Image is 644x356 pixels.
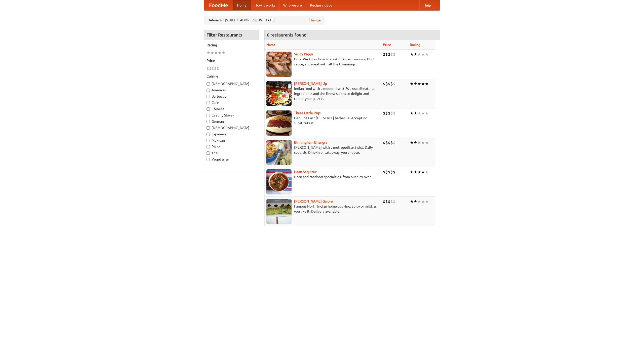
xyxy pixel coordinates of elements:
[266,52,292,77] img: saucy.jpg
[410,140,414,145] li: ★
[410,81,414,87] li: ★
[385,110,388,116] li: $
[266,199,292,224] img: currygalore.jpg
[388,110,390,116] li: $
[417,110,421,116] li: ★
[207,132,256,137] label: Japanese
[207,58,256,63] h5: Price
[393,169,395,175] li: $
[212,66,214,71] li: $
[207,114,210,117] input: Czech / Slovak
[214,66,217,71] li: $
[383,199,385,204] li: $
[388,52,390,57] li: $
[383,169,385,175] li: $
[204,30,259,40] h4: Filter Restaurants
[207,139,210,142] input: Mexican
[207,133,210,136] input: Japanese
[390,140,393,145] li: $
[393,81,395,87] li: $
[207,158,210,161] input: Vegetarian
[425,52,429,57] li: ★
[419,0,435,10] a: Help
[294,199,333,203] a: [PERSON_NAME] Galore
[214,50,218,56] li: ★
[207,126,210,130] input: [DEMOGRAPHIC_DATA]
[266,169,292,194] img: naansequitur.jpg
[414,140,417,145] li: ★
[207,150,256,155] label: Thai
[294,52,313,56] a: Saucy Piggy
[390,199,393,204] li: $
[421,140,425,145] li: ★
[414,52,417,57] li: ★
[385,52,388,57] li: $
[266,81,292,106] img: curryup.jpg
[207,94,256,99] label: Barbecue
[421,110,425,116] li: ★
[425,140,429,145] li: ★
[266,115,379,126] p: Genuine East [US_STATE] barbecue. Accept no substitutes!
[204,0,233,10] a: FoodMe
[207,100,256,105] label: Cafe
[390,81,393,87] li: $
[207,157,256,162] label: Vegetarian
[251,0,279,10] a: How it works
[207,107,210,111] input: Chinese
[393,110,395,116] li: $
[207,74,256,79] h5: Cuisine
[207,119,256,124] label: German
[388,81,390,87] li: $
[294,140,327,144] b: Birmingham Bhangra
[207,89,210,92] input: American
[309,18,321,23] a: Change
[209,66,212,71] li: $
[383,52,385,57] li: $
[388,169,390,175] li: $
[383,110,385,116] li: $
[385,140,388,145] li: $
[217,66,219,71] li: $
[207,88,256,93] label: American
[410,43,420,47] a: Rating
[266,204,379,214] p: Famous North Indian home cooking. Spicy or mild, as you like it. Delivery available.
[294,170,316,174] a: Naan Sequitur
[207,66,209,71] li: $
[425,110,429,116] li: ★
[421,169,425,175] li: ★
[390,169,393,175] li: $
[383,81,385,87] li: $
[266,140,292,165] img: bhangra.jpg
[410,169,414,175] li: ★
[204,16,325,25] div: Deliver to: [STREET_ADDRESS][US_STATE]
[207,138,256,143] label: Mexican
[385,81,388,87] li: $
[414,169,417,175] li: ★
[266,110,292,136] img: littlepigs.jpg
[414,199,417,204] li: ★
[421,52,425,57] li: ★
[294,82,327,86] a: [PERSON_NAME] Up
[266,86,379,101] p: Indian food with a modern twist. We use all-natural ingredients and the finest spices to delight ...
[417,52,421,57] li: ★
[410,199,414,204] li: ★
[207,101,210,104] input: Cafe
[417,140,421,145] li: ★
[417,199,421,204] li: ★
[393,199,395,204] li: $
[207,120,210,123] input: German
[207,81,256,86] label: [DEMOGRAPHIC_DATA]
[266,145,379,155] p: [PERSON_NAME] with a metropolitan twist. Daily specials. Dine-in or takeaway, you choose.
[207,151,210,155] input: Thai
[425,199,429,204] li: ★
[207,95,210,98] input: Barbecue
[218,50,222,56] li: ★
[306,0,336,10] a: Recipe videos
[207,82,210,86] input: [DEMOGRAPHIC_DATA]
[207,43,256,48] h5: Rating
[414,81,417,87] li: ★
[385,199,388,204] li: $
[207,106,256,111] label: Chinese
